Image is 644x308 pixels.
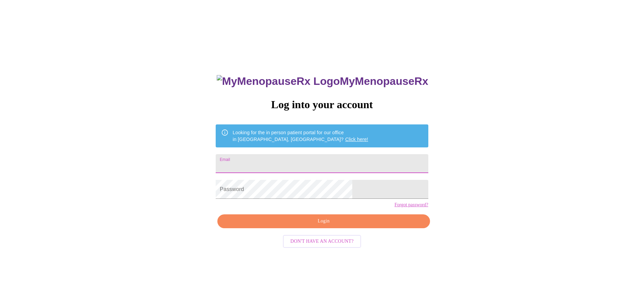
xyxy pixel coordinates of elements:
h3: Log into your account [216,98,428,111]
span: Don't have an account? [290,237,354,246]
div: Looking for the in person patient portal for our office in [GEOGRAPHIC_DATA], [GEOGRAPHIC_DATA]? [233,126,368,145]
a: Forgot password? [395,202,428,208]
button: Don't have an account? [283,235,361,248]
button: Login [217,214,430,228]
a: Don't have an account? [281,238,363,244]
h3: MyMenopauseRx [217,75,428,88]
a: Click here! [345,137,368,142]
span: Login [225,217,422,226]
img: MyMenopauseRx Logo [217,75,340,88]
